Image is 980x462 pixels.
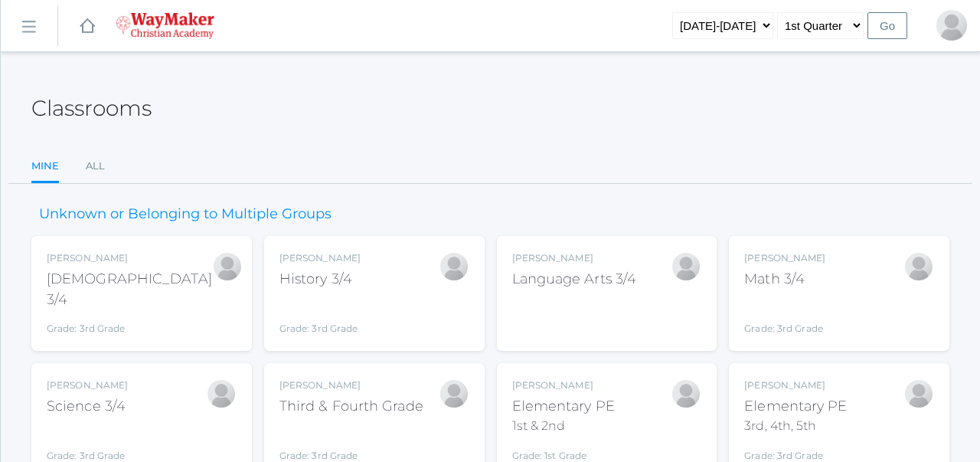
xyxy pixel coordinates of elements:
div: Elementary PE [512,396,615,417]
div: Joshua Bennett [439,378,469,409]
div: Third & Fourth Grade [279,396,423,417]
div: Joshua Bennett [671,251,701,282]
div: [PERSON_NAME] [279,251,361,265]
div: [DEMOGRAPHIC_DATA] 3/4 [47,269,212,310]
div: Joshua Bennett [903,378,934,409]
div: Grade: 3rd Grade [47,316,212,336]
div: Elementary PE [744,396,847,417]
h2: Classrooms [31,97,152,120]
img: 4_waymaker-logo-stack-white.png [116,12,214,39]
div: Grade: 3rd Grade [279,296,361,336]
div: Joshua Bennett [671,378,701,409]
input: Go [867,12,907,39]
div: Joshua Bennett [439,251,469,282]
h3: Unknown or Belonging to Multiple Groups [31,207,339,222]
div: [PERSON_NAME] [512,251,637,265]
div: Math 3/4 [744,269,825,290]
div: Science 3/4 [47,396,128,417]
div: Joshua Bennett [206,378,237,409]
div: [PERSON_NAME] [744,378,847,392]
div: [PERSON_NAME] [744,251,825,265]
div: History 3/4 [279,269,361,290]
a: All [86,151,105,182]
div: 1st & 2nd [512,417,615,435]
div: Grade: 3rd Grade [744,296,825,336]
div: [PERSON_NAME] [47,378,128,392]
div: [PERSON_NAME] [47,251,212,265]
div: [PERSON_NAME] [279,378,423,392]
div: Joshua Bennett [212,251,243,282]
div: Joshua Bennett [903,251,934,282]
div: 3rd, 4th, 5th [744,417,847,435]
div: [PERSON_NAME] [512,378,615,392]
div: Language Arts 3/4 [512,269,637,290]
a: Mine [31,151,59,184]
div: Joshua Bennett [936,10,967,41]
